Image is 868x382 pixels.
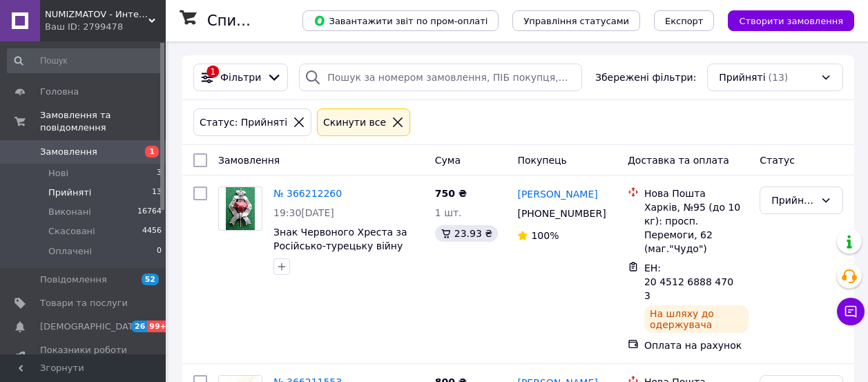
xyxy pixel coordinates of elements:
[644,305,749,333] div: На шляху до одержувача
[45,21,166,33] div: Ваш ID: 2799478
[48,245,92,258] span: Оплачені
[218,187,262,231] a: Фото товару
[517,187,597,201] a: [PERSON_NAME]
[531,230,559,241] span: 100%
[220,70,261,84] span: Фільтри
[517,155,566,166] span: Покупець
[40,321,142,333] span: [DEMOGRAPHIC_DATA]
[40,297,128,309] span: Товари та послуги
[40,86,79,98] span: Головна
[719,70,765,84] span: Прийняті
[628,155,729,166] span: Доставка та оплата
[131,321,147,332] span: 26
[157,245,162,258] span: 0
[512,10,640,31] button: Управління статусами
[157,167,162,180] span: 3
[48,167,68,180] span: Нові
[137,206,162,218] span: 16764
[226,187,255,230] img: Фото товару
[40,109,166,134] span: Замовлення та повідомлення
[320,115,389,130] div: Cкинути все
[48,187,91,199] span: Прийняті
[644,200,749,256] div: Харків, №95 (до 10 кг): просп. Перемоги, 62 (маг."Чудо")
[40,344,128,369] span: Показники роботи компанії
[665,16,704,26] span: Експорт
[147,321,170,332] span: 99+
[837,298,865,325] button: Чат з покупцем
[523,16,629,26] span: Управління статусами
[48,225,95,238] span: Скасовані
[769,72,789,83] span: (13)
[218,155,280,166] span: Замовлення
[644,187,749,200] div: Нова Пошта
[739,16,843,26] span: Створити замовлення
[7,48,163,73] input: Пошук
[728,10,854,31] button: Створити замовлення
[517,208,606,219] span: [PHONE_NUMBER]
[644,262,733,301] span: ЕН: 20 4512 6888 4703
[197,115,290,130] div: Статус: Прийняті
[273,188,342,199] a: № 366212260
[435,207,462,218] span: 1 шт.
[40,274,107,286] span: Повідомлення
[435,225,498,242] div: 23.93 ₴
[48,206,91,218] span: Виконані
[595,70,696,84] span: Збережені фільтри:
[302,10,499,31] button: Завантажити звіт по пром-оплаті
[299,64,581,91] input: Пошук за номером замовлення, ПІБ покупця, номером телефону, Email, номером накладної
[314,15,488,27] span: Завантажити звіт по пром-оплаті
[40,146,97,158] span: Замовлення
[142,225,162,238] span: 4456
[771,193,815,208] div: Прийнято
[714,15,854,26] a: Створити замовлення
[435,155,461,166] span: Cума
[207,12,347,29] h1: Список замовлень
[273,227,407,265] a: Знак Червоного Хреста за Російсько-турецьку війну [DATE]-[DATE] рр.
[45,8,148,21] span: NUMIZMATOV - Интернет-магазин для коллекционеров
[654,10,715,31] button: Експорт
[273,207,334,218] span: 19:30[DATE]
[644,338,749,352] div: Оплата на рахунок
[760,155,795,166] span: Статус
[145,146,159,157] span: 1
[142,274,159,285] span: 52
[435,188,467,199] span: 750 ₴
[152,187,162,199] span: 13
